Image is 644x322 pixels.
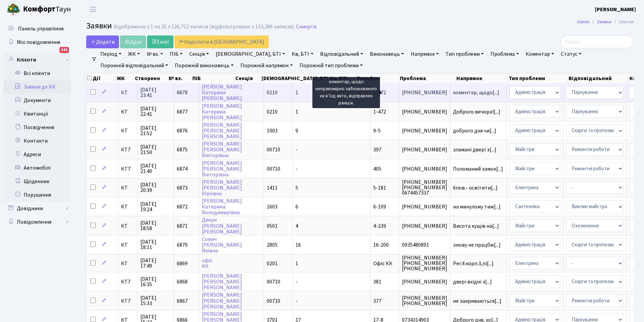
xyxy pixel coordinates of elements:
[3,161,71,175] a: Автомобілі
[23,4,71,15] span: Таун
[144,48,166,60] a: № вх.
[373,203,386,210] span: 6-109
[295,184,298,192] span: 5
[317,48,366,60] a: Відповідальний
[488,48,522,60] a: Проблема
[399,74,456,83] th: Проблема
[177,165,188,173] span: 6874
[121,242,135,248] span: КТ
[134,74,168,83] th: Створено
[3,215,71,229] a: Повідомлення
[267,241,278,249] span: 2805
[453,278,492,286] span: двері вхідні з[...]
[98,60,171,71] a: Порожній відповідальний
[402,242,447,248] span: 0935480891
[202,197,242,216] a: [PERSON_NAME]КатеринаВолодимирівна
[453,89,499,96] span: коментар, щодо[...]
[267,108,278,116] span: 0210
[295,127,298,134] span: 9
[18,25,64,32] span: Панель управління
[267,89,278,96] span: 0210
[121,109,135,115] span: КТ
[295,146,297,153] span: -
[373,127,381,134] span: 9-5
[121,223,135,229] span: КТ
[373,278,381,286] span: 381
[595,5,636,14] a: [PERSON_NAME]
[140,276,171,287] span: [DATE] 16:35
[121,298,135,304] span: КТ7
[140,182,171,193] span: [DATE] 20:39
[297,60,365,71] a: Порожній тип проблеми
[140,125,171,136] span: [DATE] 21:52
[125,48,143,60] a: ЖК
[443,48,486,60] a: Тип проблеми
[140,106,171,117] span: [DATE] 22:41
[202,236,242,254] a: Сович[PERSON_NAME]Яківна
[295,278,297,286] span: -
[408,48,442,60] a: Напрямок
[612,18,634,26] li: Список
[508,74,568,83] th: Тип проблеми
[23,4,55,15] b: Комфорт
[140,239,171,250] span: [DATE] 18:11
[177,297,188,305] span: 6867
[3,107,71,121] a: Квитанції
[172,60,236,71] a: Порожній виконавець
[402,179,447,196] span: [PHONE_NUMBER] [PHONE_NUMBER] 0674457337
[177,278,188,286] span: 6868
[17,39,60,46] span: Мої повідомлення
[295,260,298,267] span: 1
[453,165,503,173] span: Поломаний замок[...]
[116,74,134,83] th: ЖК
[3,134,71,148] a: Контакти
[402,128,447,133] span: [PHONE_NUMBER]
[453,108,500,116] span: Доброго вечора![...]
[267,184,278,192] span: 1411
[85,4,101,15] button: Переключити навігацію
[267,278,280,286] span: 00710
[3,22,71,35] a: Панель управління
[202,140,242,159] a: [PERSON_NAME][PERSON_NAME]Вікторівна
[168,74,192,83] th: № вх.
[177,146,188,153] span: 6875
[140,201,171,212] span: [DATE] 19:24
[235,74,261,83] th: Секція
[177,203,188,210] span: 6872
[373,146,381,153] span: 397
[177,241,188,249] span: 6870
[295,108,298,116] span: 1
[568,74,629,83] th: Відповідальний
[177,89,188,96] span: 6878
[121,128,135,133] span: КТ
[261,74,329,83] th: [DEMOGRAPHIC_DATA], БТІ
[202,257,213,270] a: офісКК
[402,255,447,271] span: [PHONE_NUMBER] [PHONE_NUMBER] [PHONE_NUMBER]
[373,297,381,305] span: 377
[177,222,188,230] span: 6871
[177,108,188,116] span: 6877
[121,147,135,152] span: КТ7
[356,74,399,83] th: Телефон
[296,24,316,30] a: Скинути
[87,74,116,83] th: Дії
[402,147,447,152] span: [PHONE_NUMBER]
[192,74,235,83] th: ПІБ
[402,223,447,229] span: [PHONE_NUMBER]
[238,60,295,71] a: Порожній напрямок
[3,53,71,67] a: Клієнти
[121,204,135,209] span: КТ
[202,159,242,178] a: [PERSON_NAME][PERSON_NAME]Вікторівна
[3,35,71,49] a: Мої повідомлення542
[367,48,407,60] a: Виконавець
[59,47,69,53] div: 542
[329,74,356,83] th: Кв, БТІ
[373,222,386,230] span: 4-239
[402,109,447,115] span: [PHONE_NUMBER]
[177,184,188,192] span: 6873
[202,121,242,140] a: [PERSON_NAME][PERSON_NAME][PERSON_NAME]
[202,217,242,236] a: Дикун[PERSON_NAME][PERSON_NAME]
[267,127,278,134] span: 1003
[177,260,188,267] span: 6869
[140,163,171,174] span: [DATE] 21:40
